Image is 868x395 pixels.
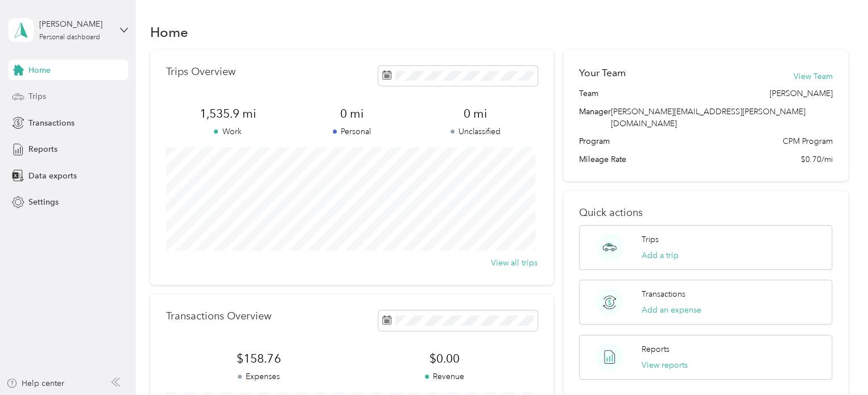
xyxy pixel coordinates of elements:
span: $0.70/mi [800,153,832,165]
span: Transactions [28,117,75,129]
span: Data exports [28,170,77,182]
span: Home [28,64,51,76]
p: Unclassified [414,126,538,138]
span: $0.00 [352,351,537,367]
p: Transactions Overview [166,310,271,322]
div: [PERSON_NAME] [39,18,110,30]
span: [PERSON_NAME] [769,88,832,99]
span: Mileage Rate [579,153,626,165]
iframe: Everlance-gr Chat Button Frame [804,331,868,395]
span: Reports [28,143,57,155]
h1: Home [150,26,188,38]
span: 0 mi [414,106,538,122]
button: View Team [793,70,832,82]
p: Trips [642,234,659,246]
p: Transactions [642,288,685,300]
span: Program [579,135,610,147]
span: [PERSON_NAME][EMAIL_ADDRESS][PERSON_NAME][DOMAIN_NAME] [611,107,805,128]
p: Work [166,126,290,138]
span: 0 mi [290,106,414,122]
button: Help center [6,377,64,389]
button: View all trips [491,257,538,269]
button: Add a trip [642,250,679,261]
span: Team [579,88,598,99]
button: View reports [642,359,688,371]
button: Add an expense [642,304,701,316]
span: $158.76 [166,351,352,367]
p: Expenses [166,371,352,382]
p: Trips Overview [166,66,235,78]
div: Personal dashboard [39,34,100,41]
p: Revenue [352,371,537,382]
span: Trips [28,90,46,102]
p: Personal [290,126,414,138]
span: CPM Program [782,135,832,147]
h2: Your Team [579,66,626,80]
span: Settings [28,196,59,208]
span: 1,535.9 mi [166,106,290,122]
p: Quick actions [579,207,832,219]
span: Manager [579,106,611,130]
p: Reports [642,343,669,355]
